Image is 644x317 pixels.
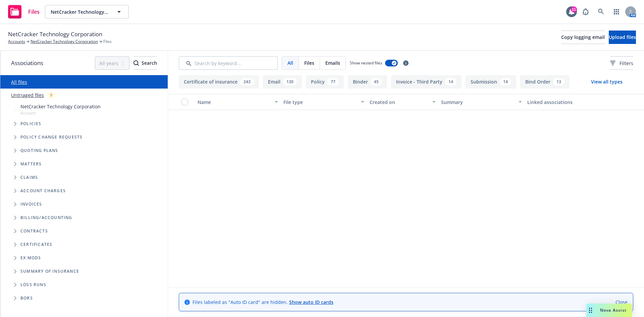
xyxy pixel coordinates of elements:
button: Created on [367,94,439,110]
span: Emails [325,59,340,66]
span: Billing/Accounting [20,216,72,220]
a: Report a Bug [579,5,592,18]
a: Show auto ID cards [289,299,333,305]
span: NetCracker Technology Corporation [20,103,101,110]
span: Policies [20,122,42,126]
button: Copy logging email [561,31,605,44]
span: Matters [20,162,42,166]
span: Files labeled as "Auto ID card" are hidden. [193,299,333,306]
button: Binder [348,75,387,89]
span: Filters [610,60,633,67]
div: 13 [553,78,565,86]
span: Contracts [20,229,48,233]
a: Search [594,5,608,18]
div: 14 [500,78,511,86]
div: Tree Example [0,102,168,211]
span: Upload files [609,34,636,40]
span: Certificates [20,243,52,247]
a: NetCracker Technology Corporation [31,39,98,45]
a: Switch app [610,5,623,18]
button: SearchSearch [133,56,157,70]
span: NetCracker Technology Corporation [8,30,102,39]
div: Drag to move [586,304,595,317]
span: All [287,59,293,66]
div: File type [283,99,357,106]
span: Files [28,9,40,14]
span: Quoting plans [20,149,58,153]
span: Copy logging email [561,34,605,40]
button: File type [281,94,367,110]
span: BORs [20,296,33,300]
span: Show nested files [350,60,382,66]
div: Created on [370,99,429,106]
button: Nova Assist [586,304,632,317]
span: Claims [20,175,38,179]
span: Invoices [20,202,42,206]
span: Account [20,110,101,116]
span: NetCracker Technology Corporation [51,8,109,15]
div: 45 [371,78,382,86]
div: Summary [441,99,514,106]
span: Summary of insurance [20,269,79,273]
button: Invoice - Third Party [391,75,462,89]
button: Linked associations [525,94,610,110]
div: 9 [47,91,56,99]
button: Submission [466,75,516,89]
div: Search [133,57,157,69]
a: All files [11,79,27,85]
button: Summary [438,94,524,110]
button: Bind Order [520,75,570,89]
span: Files [103,39,112,45]
a: Untriaged files [11,92,44,99]
span: Files [304,59,314,66]
span: Policy change requests [20,135,83,139]
div: 14 [445,78,457,86]
div: 130 [283,78,297,86]
div: 11 [571,6,577,12]
a: Accounts [8,39,25,45]
button: Certificate of insurance [179,75,259,89]
button: NetCracker Technology Corporation [45,5,129,18]
button: Email [263,75,302,89]
button: Upload files [609,31,636,44]
div: Linked associations [527,99,608,106]
svg: Search [133,60,139,66]
button: View all types [580,75,633,89]
span: Loss Runs [20,283,46,287]
a: Close [615,299,628,306]
button: Name [195,94,281,110]
div: 243 [240,78,254,86]
a: Files [5,2,42,21]
span: Nova Assist [600,307,627,313]
div: Folder Tree Example [0,211,168,305]
input: Search by keyword... [179,56,278,70]
input: Select all [181,99,188,105]
div: 77 [327,78,339,86]
span: Account charges [20,189,66,193]
button: Filters [610,56,633,70]
span: Associations [11,59,43,67]
button: Policy [306,75,344,89]
span: Filters [620,60,633,67]
div: Name [198,99,271,106]
span: Ex Mods [20,256,41,260]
